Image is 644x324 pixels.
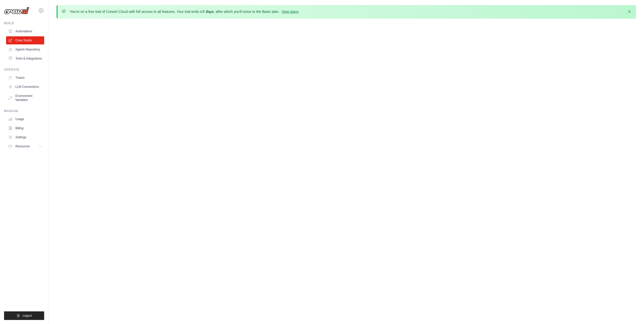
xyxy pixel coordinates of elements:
img: Logo [4,7,29,14]
a: LLM Connections [6,83,44,91]
a: Billing [6,124,44,132]
span: Resources [15,144,30,148]
a: Settings [6,133,44,141]
a: View plans [281,10,298,14]
a: Agents Repository [6,45,44,53]
button: Resources [6,142,44,150]
div: Build [4,21,44,25]
a: Environment Variables [6,92,44,104]
a: Usage [6,115,44,123]
button: Logout [4,311,44,320]
div: Manage [4,109,44,113]
div: Operate [4,68,44,72]
a: Tools & Integrations [6,55,44,63]
span: Logout [22,314,32,318]
a: Automations [6,27,44,35]
a: Traces [6,74,44,82]
p: You're on a free trial of CrewAI Cloud with full access to all features. Your trial ends in , aft... [70,9,300,14]
strong: 7 days [203,10,214,14]
a: Crew Studio [6,36,44,44]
